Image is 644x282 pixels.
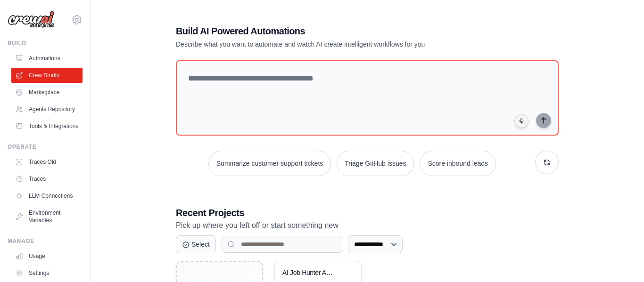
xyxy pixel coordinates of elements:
[514,114,528,128] button: Click to speak your automation idea
[11,249,83,264] a: Usage
[8,11,55,29] img: Logo
[11,154,83,169] a: Traces Old
[11,51,83,66] a: Automations
[176,206,559,219] h3: Recent Projects
[11,68,83,83] a: Crew Studio
[11,102,83,117] a: Agents Repository
[420,151,496,176] button: Score inbound leads
[11,188,83,203] a: LLM Connections
[11,171,83,186] a: Traces
[176,219,559,232] p: Pick up where you left off or start something new
[11,119,83,134] a: Tools & Integrations
[8,40,83,47] div: Build
[282,269,339,277] div: AI Job Hunter Assistant
[176,40,493,49] p: Describe what you want to automate and watch AI create intelligent workflows for you
[8,143,83,151] div: Operate
[176,235,216,253] button: Select
[208,151,331,176] button: Summarize customer support tickets
[337,151,414,176] button: Triage GitHub issues
[11,85,83,100] a: Marketplace
[176,24,493,38] h1: Build AI Powered Automations
[11,266,83,281] a: Settings
[11,205,83,228] a: Environment Variables
[8,237,83,245] div: Manage
[535,151,559,174] button: Get new suggestions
